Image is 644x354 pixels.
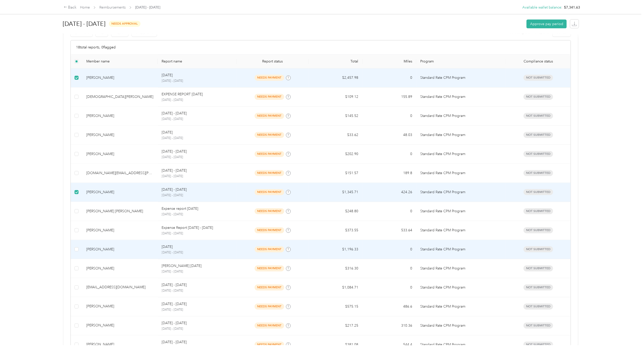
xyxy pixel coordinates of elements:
[63,18,105,30] h1: [DATE] - [DATE]
[255,323,284,328] span: needs payment
[162,244,173,250] p: [DATE]
[135,5,160,10] span: [DATE] - [DATE]
[309,221,363,240] td: $373.55
[309,145,363,164] td: $202.90
[162,92,203,97] p: EXPENSE REPORT [DATE]
[363,202,416,221] td: 0
[86,266,154,271] div: [PERSON_NAME]
[524,342,553,347] span: Not submitted
[416,55,506,68] th: Program
[523,5,561,10] button: Available wallet balance
[162,289,233,293] p: [DATE] - [DATE]
[162,111,187,116] p: [DATE] - [DATE]
[363,68,416,88] td: 0
[527,20,567,28] button: Approve pay period
[416,88,506,107] td: Standard Rate CPM Program
[86,132,154,138] div: [PERSON_NAME]
[309,202,363,221] td: $248.80
[86,247,154,252] div: [PERSON_NAME]
[367,59,412,63] div: Miles
[420,304,502,309] p: Standard Rate CPM Program
[524,265,553,271] span: Not submitted
[524,94,553,100] span: Not submitted
[162,149,187,154] p: [DATE] - [DATE]
[255,189,284,195] span: needs payment
[86,170,154,176] div: [DOMAIN_NAME][EMAIL_ADDRESS][PERSON_NAME][DOMAIN_NAME]
[524,151,553,157] span: Not submitted
[309,164,363,183] td: $151.57
[162,155,233,160] p: [DATE] - [DATE]
[309,240,363,259] td: $1,196.33
[162,327,233,331] p: [DATE] - [DATE]
[524,304,553,309] span: Not submitted
[363,278,416,297] td: 0
[86,151,154,157] div: [PERSON_NAME]
[309,68,363,88] td: $2,457.98
[162,193,233,198] p: [DATE] - [DATE]
[524,170,553,176] span: Not submitted
[162,206,198,211] p: Expense report [DATE]
[309,259,363,278] td: $316.30
[255,342,284,347] span: needs payment
[309,126,363,145] td: $33.62
[162,269,233,274] p: [DATE] - [DATE]
[309,316,363,335] td: $217.25
[524,285,553,290] span: Not submitted
[524,208,553,214] span: Not submitted
[162,168,187,173] p: [DATE] - [DATE]
[420,75,502,81] p: Standard Rate CPM Program
[524,75,553,81] span: Not submitted
[86,323,154,328] div: [PERSON_NAME]
[524,323,553,328] span: Not submitted
[416,183,506,202] td: Standard Rate CPM Program
[255,285,284,290] span: needs payment
[162,308,233,312] p: [DATE] - [DATE]
[162,339,187,345] p: [DATE] - [DATE]
[64,5,77,11] div: Back
[162,250,233,255] p: [DATE] - [DATE]
[420,247,502,252] p: Standard Rate CPM Program
[162,320,187,326] p: [DATE] - [DATE]
[82,55,158,68] th: Member name
[309,297,363,316] td: $575.15
[86,342,154,347] div: [PERSON_NAME]
[416,202,506,221] td: Standard Rate CPM Program
[162,98,233,102] p: [DATE] - [DATE]
[255,170,284,176] span: needs payment
[162,187,187,192] p: [DATE] - [DATE]
[416,259,506,278] td: Standard Rate CPM Program
[109,21,140,27] span: needs approval
[162,79,233,83] p: [DATE] - [DATE]
[162,174,233,179] p: [DATE] - [DATE]
[255,151,284,157] span: needs payment
[420,170,502,176] p: Standard Rate CPM Program
[416,107,506,126] td: Standard Rate CPM Program
[255,94,284,100] span: needs payment
[255,113,284,119] span: needs payment
[416,240,506,259] td: Standard Rate CPM Program
[80,5,90,10] a: Home
[363,240,416,259] td: 0
[420,323,502,328] p: Standard Rate CPM Program
[420,228,502,233] p: Standard Rate CPM Program
[162,117,233,121] p: [DATE] - [DATE]
[162,130,173,135] p: [DATE]
[564,5,580,10] span: $7,341.63
[86,94,154,100] div: [DEMOGRAPHIC_DATA][PERSON_NAME]
[510,59,567,63] span: Compliance status
[162,231,233,236] p: [DATE] - [DATE]
[416,278,506,297] td: Standard Rate CPM Program
[162,73,173,78] p: [DATE]
[420,189,502,195] p: Standard Rate CPM Program
[416,297,506,316] td: Standard Rate CPM Program
[86,75,154,81] div: [PERSON_NAME]
[416,164,506,183] td: Standard Rate CPM Program
[420,132,502,138] p: Standard Rate CPM Program
[616,326,644,354] iframe: Everlance-gr Chat Button Frame
[241,59,304,63] span: Report status
[255,227,284,233] span: needs payment
[86,189,154,195] div: [PERSON_NAME]
[309,278,363,297] td: $1,084.71
[71,40,571,55] div: 18 total reports, 0 flagged
[416,126,506,145] td: Standard Rate CPM Program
